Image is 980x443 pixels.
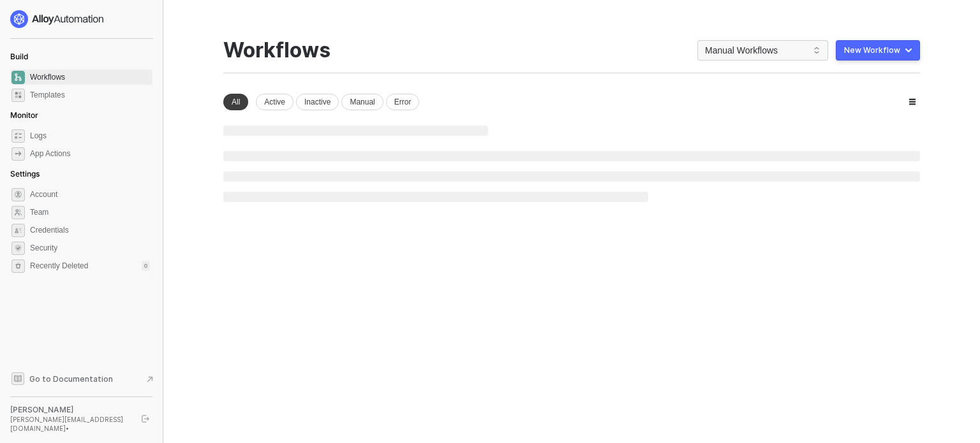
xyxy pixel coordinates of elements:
[256,94,293,110] div: Active
[705,41,820,60] span: Manual Workflows
[11,242,25,255] span: security
[142,415,149,423] span: logout
[11,89,25,102] span: marketplace
[836,40,920,61] button: New Workflow
[30,222,150,238] span: Credentials
[296,94,339,110] div: Inactive
[11,129,25,143] span: icon-logs
[30,240,150,256] span: Security
[30,205,150,220] span: Team
[11,224,25,237] span: credentials
[10,371,153,386] a: Knowledge Base
[11,71,25,84] span: dashboard
[30,87,150,103] span: Templates
[10,10,105,28] img: logo
[11,206,25,219] span: team
[142,261,150,271] div: 0
[10,415,130,433] div: [PERSON_NAME][EMAIL_ADDRESS][DOMAIN_NAME] •
[30,128,150,143] span: Logs
[10,10,152,28] a: logo
[11,147,25,161] span: icon-app-actions
[10,52,28,61] span: Build
[30,261,88,272] span: Recently Deleted
[341,94,383,110] div: Manual
[11,259,25,273] span: settings
[11,372,24,385] span: documentation
[30,69,150,85] span: Workflows
[844,45,900,55] div: New Workflow
[10,405,130,415] div: [PERSON_NAME]
[10,110,38,120] span: Monitor
[11,188,25,201] span: settings
[223,38,330,62] div: Workflows
[223,94,248,110] div: All
[386,94,420,110] div: Error
[144,373,156,386] span: document-arrow
[10,169,40,178] span: Settings
[29,374,113,384] span: Go to Documentation
[30,149,70,159] div: App Actions
[30,187,150,202] span: Account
